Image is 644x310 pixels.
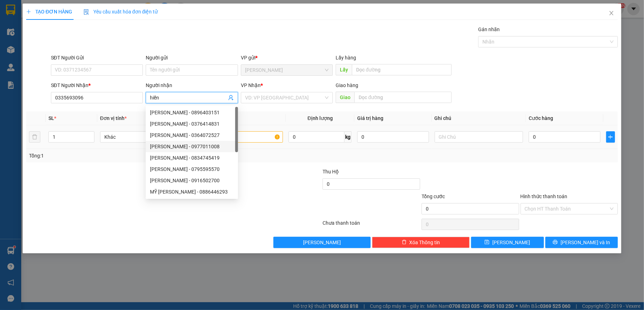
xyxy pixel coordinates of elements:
span: Định lượng [308,115,333,121]
th: Ghi chú [432,111,526,125]
input: 0 [357,131,429,143]
span: VP Phan Thiết [245,65,329,75]
div: [PERSON_NAME] - 0834745419 [150,154,234,162]
button: deleteXóa Thông tin [372,237,470,248]
div: Hiền - 0795595570 [146,163,238,175]
button: Close [602,4,621,23]
div: Chị Hiền - 0977011008 [146,141,238,152]
div: Hiền - 0376414831 [146,118,238,130]
input: Dọc đường [352,64,452,75]
span: kg [344,131,352,143]
div: Hiền - 0896403151 [146,107,238,118]
div: VP gửi [241,54,333,62]
span: Tổng cước [422,194,445,199]
div: SĐT Người Gửi [51,54,143,62]
div: Hiền - 0364072527 [146,130,238,141]
div: Chưa thanh toán [322,219,421,231]
span: SL [48,115,54,121]
span: Khác [104,132,185,142]
div: [PERSON_NAME] - 0896403151 [150,109,234,116]
input: VD: Bàn, Ghế [195,131,283,143]
span: [PERSON_NAME] và In [561,239,610,246]
div: [PERSON_NAME] - 0977011008 [150,143,234,150]
span: Giá trị hàng [357,115,383,121]
div: Người nhận [146,81,238,89]
input: Ghi Chú [435,131,523,143]
div: [PERSON_NAME] - 0916502700 [150,177,234,184]
span: plus [26,9,31,14]
button: plus [606,131,615,143]
span: save [485,240,489,245]
span: Cước hàng [529,115,553,121]
label: Hình thức thanh toán [521,194,568,199]
img: icon [83,9,89,15]
div: [PERSON_NAME] - 0376414831 [150,120,234,128]
span: VP Nhận [241,82,261,88]
span: Yêu cầu xuất hóa đơn điện tử [83,9,158,15]
span: close [609,10,614,16]
b: [DOMAIN_NAME] [59,27,97,33]
div: MỸ HIỀN - 0886446293 [146,186,238,197]
div: hiền - 0834745419 [146,152,238,163]
b: BIÊN NHẬN GỬI HÀNG HÓA [46,10,68,68]
img: logo.jpg [77,9,94,26]
span: Xóa Thông tin [410,239,440,246]
span: [PERSON_NAME] [303,239,341,246]
button: save[PERSON_NAME] [471,237,544,248]
span: printer [553,240,558,245]
div: [PERSON_NAME] - 0364072527 [150,131,234,139]
span: Lấy [336,64,352,75]
span: user-add [228,95,234,101]
span: Đơn vị tính [100,115,127,121]
span: TẠO ĐƠN HÀNG [26,9,72,15]
span: Giao hàng [336,82,358,88]
div: MỸ [PERSON_NAME] - 0886446293 [150,188,234,196]
button: printer[PERSON_NAME] và In [545,237,618,248]
div: Hiền - 0916502700 [146,175,238,186]
span: [PERSON_NAME] [492,239,530,246]
span: Thu Hộ [323,169,339,174]
span: delete [402,240,407,245]
div: Người gửi [146,54,238,62]
input: Dọc đường [354,92,452,103]
span: Lấy hàng [336,55,356,61]
b: [PERSON_NAME] [9,46,40,79]
li: (c) 2017 [59,34,97,42]
div: SĐT Người Nhận [51,81,143,89]
span: Giao [336,92,354,103]
div: [PERSON_NAME] - 0795595570 [150,165,234,173]
button: delete [29,131,40,143]
button: [PERSON_NAME] [273,237,371,248]
div: Tổng: 1 [29,152,249,160]
label: Gán nhãn [478,27,500,32]
span: plus [607,134,615,140]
